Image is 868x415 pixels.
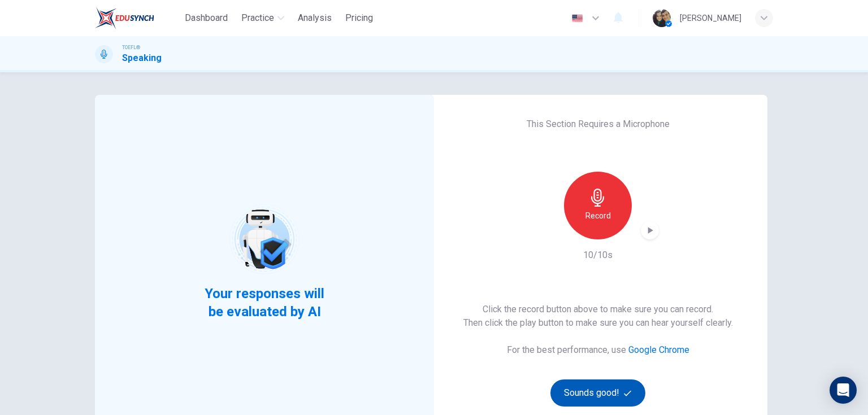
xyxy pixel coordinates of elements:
button: Practice [237,8,289,28]
span: TOEFL® [122,43,140,51]
img: en [570,14,584,23]
img: EduSynch logo [95,7,154,29]
img: Profile picture [653,9,671,27]
h6: This Section Requires a Microphone [527,117,670,131]
img: robot icon [228,203,300,275]
h1: Speaking [122,51,162,65]
span: Dashboard [185,11,228,25]
button: Sounds good! [550,379,645,407]
h6: For the best performance, use [507,343,689,357]
span: Pricing [345,11,373,25]
a: Google Chrome [628,344,689,355]
button: Pricing [341,8,377,28]
div: Open Intercom Messenger [830,377,857,404]
button: Analysis [293,8,336,28]
h6: 10/10s [583,248,613,262]
span: Practice [241,11,274,25]
span: Your responses will be evaluated by AI [196,285,333,321]
button: Record [564,172,632,239]
h6: Record [585,209,611,222]
h6: Click the record button above to make sure you can record. Then click the play button to make sur... [463,303,733,330]
span: Analysis [298,11,332,25]
a: EduSynch logo [95,7,180,29]
button: Dashboard [180,8,232,28]
div: [PERSON_NAME] [680,11,741,25]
